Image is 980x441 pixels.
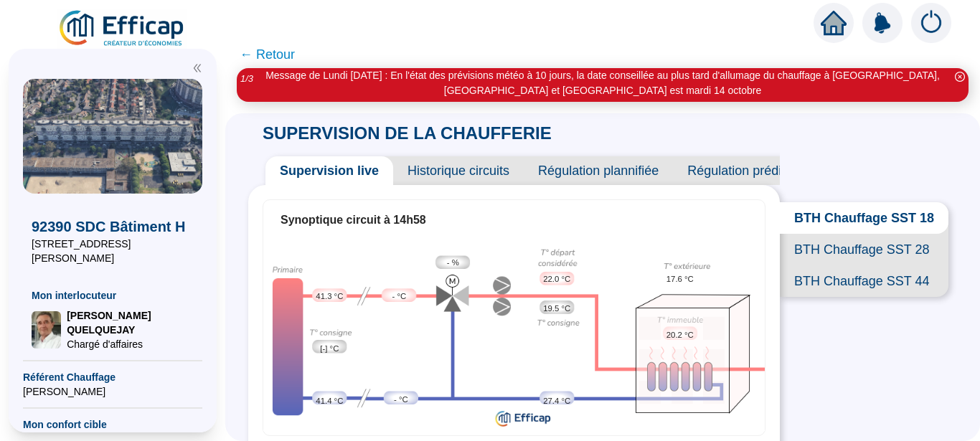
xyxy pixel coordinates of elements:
span: 92390 SDC Bâtiment H [32,217,194,237]
img: circuit-supervision.724c8d6b72cc0638e748.png [263,240,765,430]
span: - % [447,257,459,269]
span: Référent Chauffage [23,370,202,384]
span: Mon confort cible [23,417,202,432]
span: [PERSON_NAME] QUELQUEJAY [67,308,194,337]
img: efficap energie logo [57,9,187,49]
div: Synoptique [263,240,765,430]
span: BTH Chauffage SST 18 [780,202,948,234]
span: 41.4 °C [316,395,343,407]
span: [PERSON_NAME] [23,384,202,399]
span: Chargé d'affaires [67,337,194,351]
div: Synoptique circuit à 14h58 [281,212,748,229]
img: alerts [911,3,951,43]
img: alerts [862,3,903,43]
span: 19.5 °C [543,303,570,315]
span: Supervision live [265,156,393,185]
span: home [821,10,847,36]
span: BTH Chauffage SST 44 [780,265,948,297]
span: - °C [392,290,407,303]
span: close-circle [955,72,965,82]
span: SUPERVISION DE LA CHAUFFERIE [248,123,566,143]
span: 17.6 °C [666,273,694,285]
span: Régulation plannifiée [524,156,673,185]
img: Chargé d'affaires [32,311,61,348]
span: - °C [394,394,408,406]
div: Message de Lundi [DATE] : En l'état des prévisions météo à 10 jours, la date conseillée au plus t... [260,68,946,98]
i: 1 / 3 [240,73,253,84]
span: [-] °C [320,343,339,355]
span: ← Retour [240,44,295,65]
span: double-left [192,63,202,73]
span: 41.3 °C [316,290,343,303]
span: BTH Chauffage SST 28 [780,234,948,265]
span: Régulation prédictive [673,156,822,185]
span: 27.4 °C [543,395,570,407]
span: Mon interlocuteur [32,288,194,303]
span: [STREET_ADDRESS][PERSON_NAME] [32,237,194,265]
span: Historique circuits [393,156,524,185]
span: 22.0 °C [543,273,570,285]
